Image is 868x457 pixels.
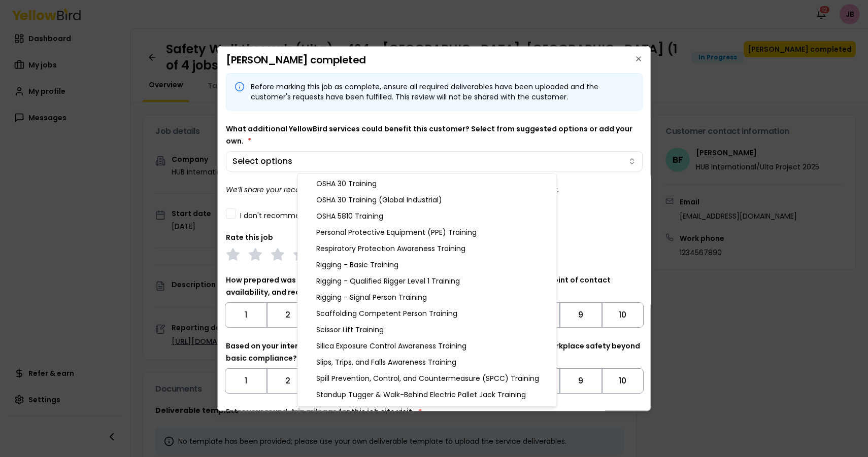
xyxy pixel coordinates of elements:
[300,240,555,257] div: Respiratory Protection Awareness Training
[300,322,555,338] div: Scissor Lift Training
[300,370,555,386] div: Spill Prevention, Control, and Countermeasure (SPCC) Training
[300,208,555,224] div: OSHA 5810 Training
[300,386,555,403] div: Standup Tugger & Walk-Behind Electric Pallet Jack Training
[300,175,555,192] div: OSHA 30 Training
[300,403,555,419] div: Telehandler/Telescopic Forklift Training
[300,305,555,322] div: Scaffolding Competent Person Training
[300,273,555,289] div: Rigging - Qualified Rigger Level 1 Training
[300,192,555,208] div: OSHA 30 Training (Global Industrial)
[300,338,555,354] div: Silica Exposure Control Awareness Training
[300,289,555,305] div: Rigging - Signal Person Training
[300,257,555,273] div: Rigging - Basic Training
[300,354,555,370] div: Slips, Trips, and Falls Awareness Training
[300,224,555,240] div: Personal Protective Equipment (PPE) Training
